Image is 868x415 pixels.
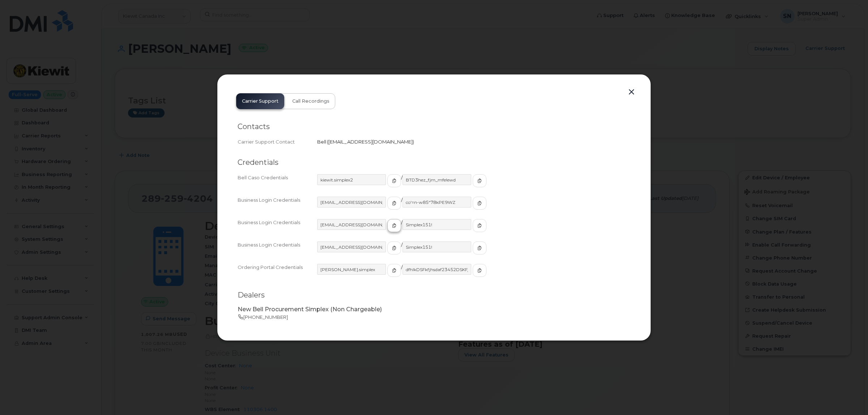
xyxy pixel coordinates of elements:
[238,291,630,300] h2: Dealers
[387,197,401,210] button: copy to clipboard
[238,138,317,145] div: Carrier Support Contact
[387,264,401,277] button: copy to clipboard
[238,174,317,194] div: Bell Caso Credentials
[317,174,630,194] div: /
[238,197,317,216] div: Business Login Credentials
[387,241,401,254] button: copy to clipboard
[238,241,317,261] div: Business Login Credentials
[238,122,630,131] h2: Contacts
[317,139,326,145] span: Bell
[238,219,317,239] div: Business Login Credentials
[317,197,630,216] div: /
[317,241,630,261] div: /
[238,158,630,167] h2: Credentials
[238,305,630,314] p: New Bell Procurement Simplex (Non Chargeable)
[387,174,401,187] button: copy to clipboard
[473,241,486,254] button: copy to clipboard
[473,197,486,210] button: copy to clipboard
[837,384,863,410] iframe: Messenger Launcher
[317,219,630,239] div: /
[473,219,486,232] button: copy to clipboard
[238,314,630,321] p: [PHONE_NUMBER]
[238,264,317,283] div: Ordering Portal Credentials
[387,219,401,232] button: copy to clipboard
[473,264,486,277] button: copy to clipboard
[317,264,630,283] div: /
[328,139,413,145] span: [EMAIL_ADDRESS][DOMAIN_NAME]
[473,174,486,187] button: copy to clipboard
[292,98,329,104] span: Call Recordings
